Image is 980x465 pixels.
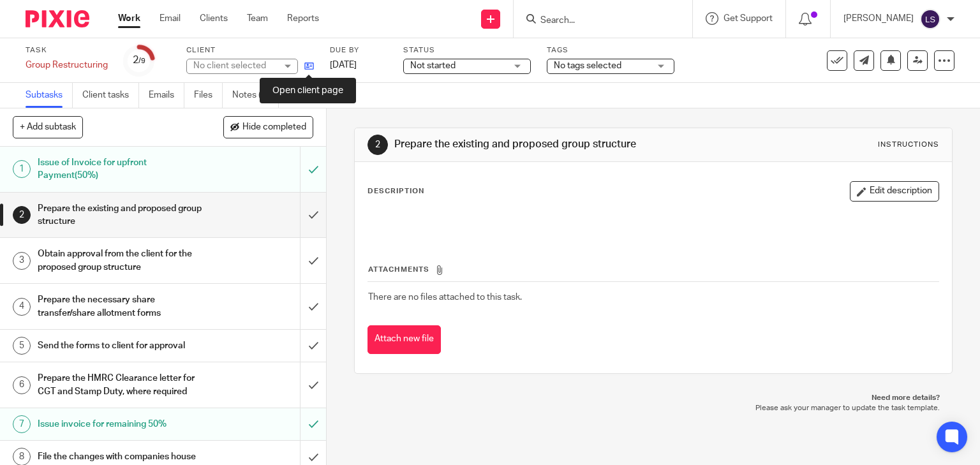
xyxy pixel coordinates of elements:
a: Email [160,12,181,25]
small: /9 [138,57,145,64]
a: Work [118,12,140,25]
div: 1 [13,160,31,178]
button: + Add subtask [13,116,83,138]
a: Subtasks [26,83,73,108]
button: Edit description [850,181,939,202]
a: Team [247,12,268,25]
div: 2 [367,135,388,155]
a: Files [194,83,223,108]
div: 6 [13,376,31,394]
h1: Issue of Invoice for upfront Payment(50%) [38,153,204,186]
label: Due by [330,45,387,55]
span: [DATE] [330,61,357,70]
h1: Prepare the necessary share transfer/share allotment forms [38,290,204,323]
img: Pixie [26,10,89,27]
div: 5 [13,337,31,355]
img: svg%3E [920,9,940,29]
span: Attachments [368,266,429,273]
label: Tags [547,45,674,55]
h1: Obtain approval from the client for the proposed group structure [38,244,204,277]
div: 4 [13,298,31,316]
h1: Prepare the HMRC Clearance letter for CGT and Stamp Duty, where required [38,369,204,401]
div: 7 [13,415,31,433]
span: Hide completed [242,122,306,133]
span: No tags selected [554,61,621,70]
label: Client [186,45,314,55]
h1: Prepare the existing and proposed group structure [394,138,680,151]
label: Task [26,45,108,55]
div: Group Restructuring [26,59,108,71]
a: Emails [149,83,184,108]
p: Description [367,186,424,196]
a: Notes (2) [232,83,279,108]
h1: Send the forms to client for approval [38,336,204,355]
div: 2 [13,206,31,224]
p: [PERSON_NAME] [843,12,914,25]
a: Client tasks [82,83,139,108]
a: Clients [200,12,228,25]
div: Instructions [878,140,939,150]
div: No client selected [193,59,276,72]
a: Audit logs [288,83,338,108]
p: Please ask your manager to update the task template. [367,403,940,413]
button: Attach new file [367,325,441,354]
button: Hide completed [223,116,313,138]
span: Get Support [724,14,773,23]
h1: Prepare the existing and proposed group structure [38,199,204,232]
span: There are no files attached to this task. [368,293,522,302]
input: Search [539,15,654,27]
span: Not started [410,61,456,70]
h1: Issue invoice for remaining 50% [38,415,204,434]
p: Need more details? [367,393,940,403]
label: Status [403,45,531,55]
a: Reports [287,12,319,25]
div: 3 [13,252,31,270]
div: 2 [133,53,145,68]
